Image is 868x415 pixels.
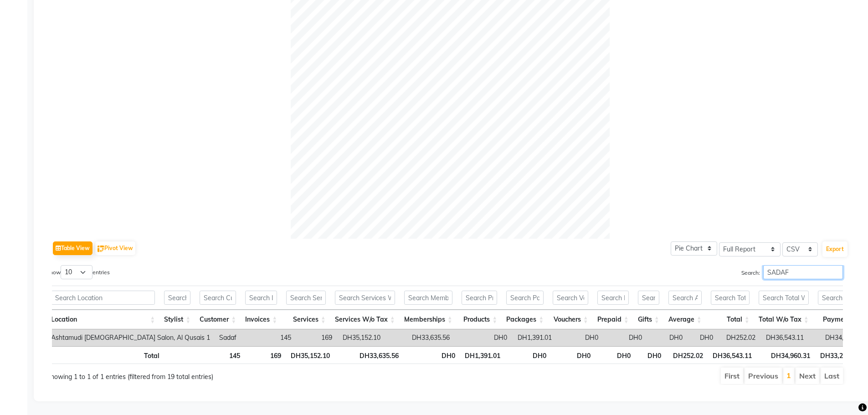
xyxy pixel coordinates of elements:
th: Services: activate to sort column ascending [282,310,330,329]
input: Search: [763,265,843,279]
td: DH0 [687,329,718,346]
td: DH1,391.01 [512,329,556,346]
th: Memberships: activate to sort column ascending [400,310,457,329]
th: 169 [245,346,286,364]
th: DH0 [505,346,551,364]
th: Products: activate to sort column ascending [457,310,502,329]
label: Show entries [46,265,110,279]
td: DH0 [603,329,647,346]
th: DH35,152.10 [286,346,334,364]
input: Search Prepaid [597,291,629,305]
th: Invoices: activate to sort column ascending [241,310,282,329]
td: 145 [250,329,296,346]
th: Total [46,346,164,364]
th: DH33,241.55 [815,346,863,364]
td: Sadaf [215,329,250,346]
td: DH35,152.10 [337,329,385,346]
th: DH252.02 [666,346,708,364]
input: Search Stylist [164,291,190,305]
th: Services W/o Tax: activate to sort column ascending [330,310,400,329]
th: DH36,543.11 [708,346,756,364]
th: Location: activate to sort column ascending [46,310,159,329]
td: DH34,960.31 [808,329,868,346]
th: Prepaid: activate to sort column ascending [593,310,633,329]
th: Customer: activate to sort column ascending [195,310,241,329]
input: Search Total [711,291,750,305]
td: DH33,635.56 [385,329,454,346]
input: Search Invoices [245,291,277,305]
button: Table View [53,241,92,255]
input: Search Vouchers [553,291,588,305]
th: DH0 [551,346,595,364]
button: Pivot View [95,241,135,255]
input: Search Payment [818,291,858,305]
td: DH0 [647,329,687,346]
input: Search Average [668,291,702,305]
a: 1 [786,371,791,380]
th: Total W/o Tax: activate to sort column ascending [754,310,813,329]
th: DH0 [635,346,666,364]
input: Search Memberships [404,291,452,305]
button: Export [822,241,847,257]
th: Packages: activate to sort column ascending [502,310,548,329]
td: DH252.02 [718,329,760,346]
input: Search Location [51,291,155,305]
input: Search Products [462,291,498,305]
input: Search Customer [200,291,236,305]
th: DH1,391.01 [460,346,505,364]
th: Gifts: activate to sort column ascending [633,310,664,329]
th: 145 [199,346,245,364]
input: Search Services [286,291,325,305]
input: Search Total W/o Tax [759,291,809,305]
th: DH34,960.31 [756,346,815,364]
label: Search: [741,265,843,279]
th: Total: activate to sort column ascending [706,310,754,329]
input: Search Gifts [638,291,659,305]
th: Average: activate to sort column ascending [664,310,706,329]
th: DH33,635.56 [334,346,403,364]
td: DH36,543.11 [760,329,808,346]
th: Stylist: activate to sort column ascending [159,310,195,329]
td: Ashtamudi [DEMOGRAPHIC_DATA] Salon, Al Qusais 1 [46,329,215,346]
td: DH0 [556,329,603,346]
th: DH0 [595,346,635,364]
input: Search Packages [506,291,544,305]
th: DH0 [403,346,460,364]
td: 169 [296,329,337,346]
th: Payment: activate to sort column ascending [813,310,862,329]
th: Vouchers: activate to sort column ascending [548,310,592,329]
div: Showing 1 to 1 of 1 entries (filtered from 19 total entries) [46,367,370,382]
input: Search Services W/o Tax [335,291,395,305]
select: Showentries [61,265,92,279]
img: pivot.png [98,246,104,252]
td: DH0 [454,329,512,346]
